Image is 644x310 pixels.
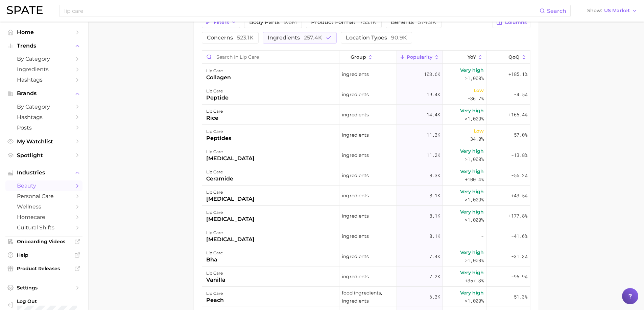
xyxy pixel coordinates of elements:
[508,212,527,220] span: +177.8%
[465,196,484,203] span: >1,000%
[202,226,530,246] button: lip care[MEDICAL_DATA]ingredients8.1k--41.6%
[427,131,440,139] span: 11.3k
[391,34,407,41] span: 90.9k
[342,273,369,281] span: ingredients
[460,107,484,115] span: Very high
[342,171,369,179] span: ingredients
[17,252,71,258] span: Help
[5,54,82,64] a: by Category
[206,67,231,75] div: lip care
[5,112,82,122] a: Hashtags
[460,208,484,216] span: Very high
[465,156,484,162] span: >1,000%
[206,256,223,264] div: bha
[202,17,240,28] button: Filters
[202,165,530,186] button: lip careceramideingredients8.3kVery high+100.4%-56.2%
[5,136,82,147] a: My Watchlist
[429,273,440,281] span: 7.2k
[7,6,43,14] img: SPATE
[17,193,71,199] span: personal care
[207,35,254,40] span: concerns
[481,232,484,240] span: -
[17,114,71,120] span: Hashtags
[486,51,530,64] button: QoQ
[342,232,369,240] span: ingredients
[17,265,71,272] span: Product Releases
[342,111,369,119] span: ingredients
[468,94,484,103] span: -36.7%
[465,298,484,304] span: >1,000%
[214,20,229,25] span: Filters
[5,191,82,201] a: personal care
[514,90,527,98] span: -4.5%
[493,17,530,28] button: Columns
[311,20,377,25] span: product format
[206,195,255,203] div: [MEDICAL_DATA]
[342,70,369,78] span: ingredients
[5,250,82,260] a: Help
[17,214,71,220] span: homecare
[202,145,530,165] button: lip care[MEDICAL_DATA]ingredients11.2kVery high>1,000%-13.8%
[17,56,71,62] span: by Category
[342,151,369,159] span: ingredients
[511,171,527,179] span: -56.2%
[586,6,639,15] button: ShowUS Market
[202,84,530,105] button: lip carepeptideingredients19.4kLow-36.7%-4.5%
[465,75,484,81] span: >1,000%
[206,134,231,142] div: peptides
[17,152,71,159] span: Spotlight
[17,90,71,96] span: Brands
[511,293,527,301] span: -51.3%
[206,235,255,244] div: [MEDICAL_DATA]
[202,186,530,206] button: lip care[MEDICAL_DATA]ingredients8.1kVery high>1,000%+43.5%
[511,232,527,240] span: -41.6%
[460,66,484,74] span: Very high
[202,125,530,145] button: lip carepeptidesingredients11.3kLow-34.0%-57.0%
[5,180,82,191] a: beauty
[587,9,602,12] span: Show
[342,131,369,139] span: ingredients
[17,66,71,73] span: Ingredients
[511,131,527,139] span: -57.0%
[429,212,440,220] span: 8.1k
[206,148,255,156] div: lip care
[342,192,369,200] span: ingredients
[427,151,440,159] span: 11.2k
[547,8,566,14] span: Search
[17,124,71,131] span: Posts
[474,86,484,94] span: Low
[5,263,82,274] a: Product Releases
[206,107,223,115] div: lip care
[443,51,486,64] button: YoY
[206,296,224,304] div: peach
[17,43,71,49] span: Trends
[460,147,484,155] span: Very high
[342,90,369,98] span: ingredients
[429,232,440,240] span: 8.1k
[468,54,476,60] span: YoY
[508,111,527,119] span: +166.4%
[17,29,71,35] span: Home
[206,94,229,102] div: peptide
[17,285,71,291] span: Settings
[604,9,630,12] span: US Market
[17,77,71,83] span: Hashtags
[465,115,484,122] span: >1,000%
[511,151,527,159] span: -13.8%
[342,212,369,220] span: ingredients
[418,19,436,25] span: 574.9k
[284,19,297,25] span: 9.6m
[465,257,484,263] span: >1,000%
[460,248,484,256] span: Very high
[64,5,540,17] input: Search here for a brand, industry, or ingredient
[474,127,484,135] span: Low
[5,168,82,178] button: Industries
[429,171,440,179] span: 8.3k
[360,19,377,25] span: 755.1k
[206,289,224,298] div: lip care
[206,276,225,284] div: vanilla
[465,175,484,184] span: +100.4%
[427,90,440,98] span: 19.4k
[5,236,82,247] a: Onboarding Videos
[5,75,82,85] a: Hashtags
